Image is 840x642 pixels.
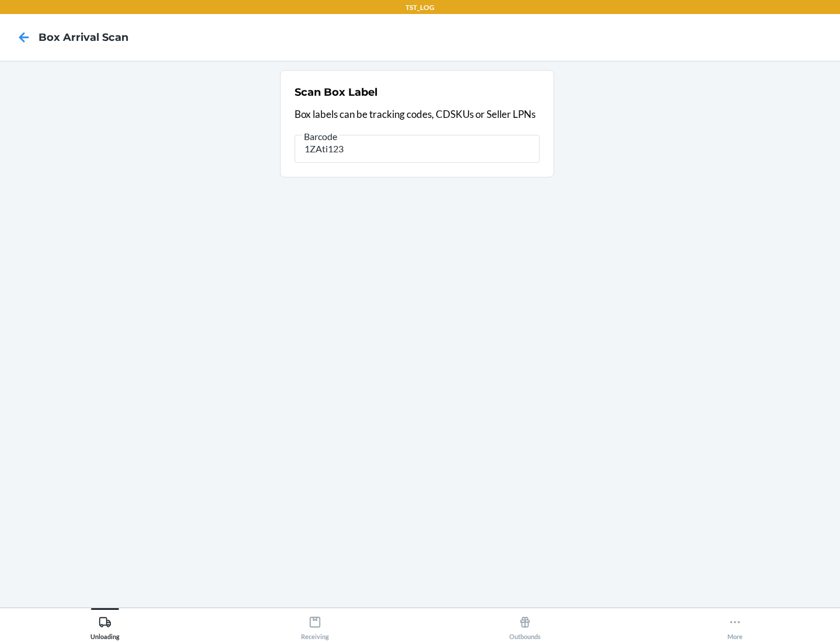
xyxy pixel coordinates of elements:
[420,608,630,640] button: Outbounds
[295,85,377,100] h2: Scan Box Label
[295,107,540,122] p: Box labels can be tracking codes, CDSKUs or Seller LPNs
[90,611,120,640] div: Unloading
[38,30,128,45] h4: Box Arrival Scan
[210,608,420,640] button: Receiving
[295,135,540,163] input: Barcode
[405,2,435,13] p: TST_LOG
[727,611,743,640] div: More
[302,131,339,142] span: Barcode
[630,608,840,640] button: More
[509,611,541,640] div: Outbounds
[301,611,329,640] div: Receiving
